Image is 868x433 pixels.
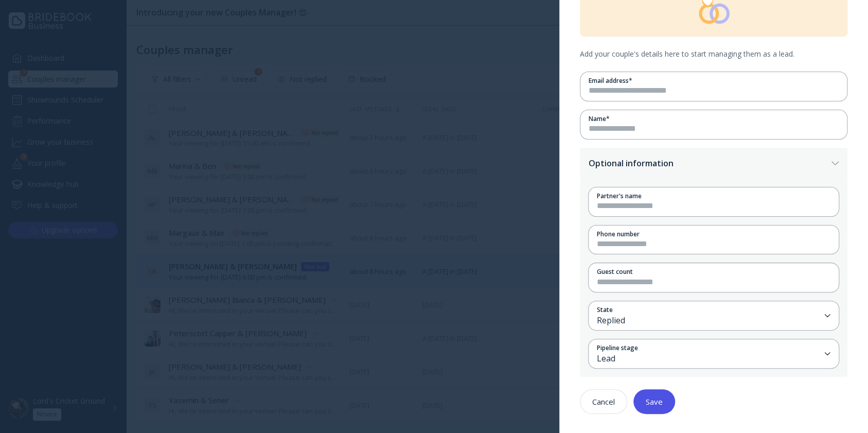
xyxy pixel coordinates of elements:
[580,389,627,414] button: Cancel
[633,389,675,414] button: Save
[592,397,615,406] div: Cancel
[597,353,820,365] div: Lead
[580,37,847,72] div: Add your couple's details here to start managing them as a lead.
[589,76,839,85] div: Email address *
[589,114,839,123] div: Name *
[597,343,820,352] div: Pipeline stage
[597,192,830,200] div: Partner's name
[589,158,827,168] div: Optional information
[597,230,830,238] div: Phone number
[646,397,663,406] div: Save
[597,315,820,326] div: Replied
[597,267,830,276] div: Guest count
[597,305,820,314] div: State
